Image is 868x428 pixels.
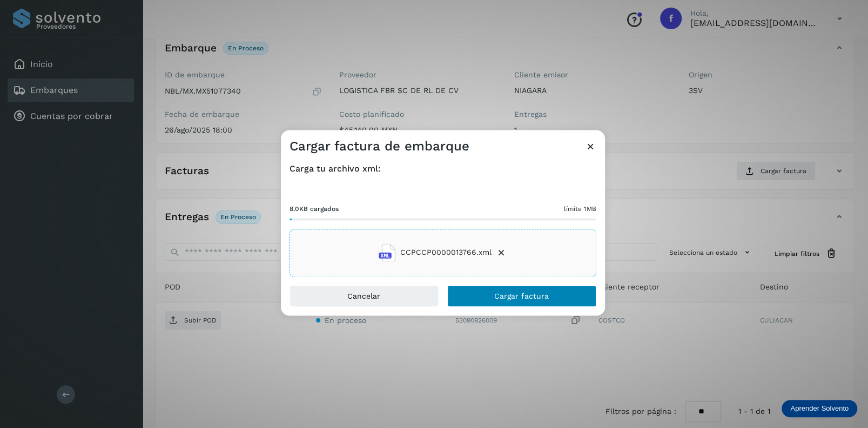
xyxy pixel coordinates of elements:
[494,292,549,300] span: Cargar factura
[290,139,469,154] h3: Cargar factura de embarque
[790,404,849,413] p: Aprender Solvento
[290,285,439,307] button: Cancelar
[782,400,857,417] div: Aprender Solvento
[564,204,596,214] span: límite 1MB
[400,247,492,259] span: CCPCCP0000013766.xml
[347,292,380,300] span: Cancelar
[290,204,339,214] span: 8.0KB cargados
[290,163,596,174] h4: Carga tu archivo xml:
[447,285,596,307] button: Cargar factura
